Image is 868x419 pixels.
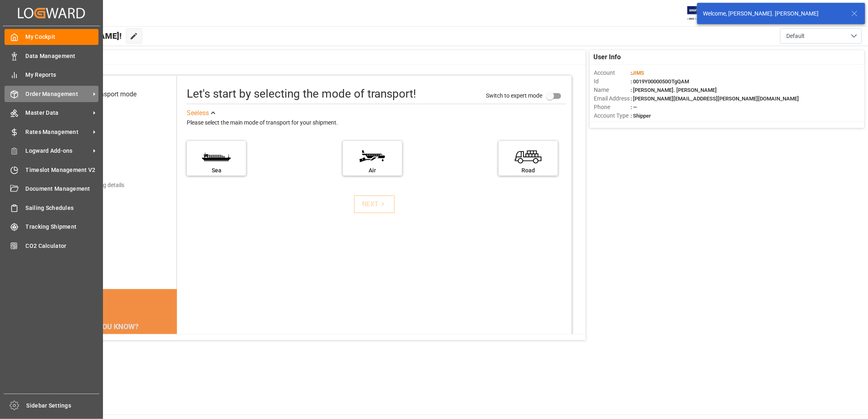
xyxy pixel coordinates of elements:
[503,166,554,175] div: Road
[631,70,644,76] span: :
[73,89,136,99] div: Select transport mode
[26,109,90,117] span: Master Data
[26,128,90,136] span: Rates Management
[594,94,631,103] span: Email Address
[4,200,98,216] a: Sailing Schedules
[26,147,90,155] span: Logward Add-ons
[594,86,631,94] span: Name
[594,52,621,62] span: User Info
[594,111,631,120] span: Account Type
[786,32,805,40] span: Default
[187,85,416,103] div: Let's start by selecting the mode of transport!
[594,69,631,77] span: Account
[594,77,631,86] span: Id
[26,52,99,60] span: Data Management
[703,9,843,18] div: Welcome, [PERSON_NAME]. [PERSON_NAME]
[4,181,98,197] a: Document Management
[26,185,99,193] span: Document Management
[486,92,542,99] span: Switch to expert mode
[687,6,716,20] img: Exertis%20JAM%20-%20Email%20Logo.jpg_1722504956.jpg
[354,195,395,213] button: NEXT
[187,108,209,118] div: See less
[26,90,90,98] span: Order Management
[26,223,99,231] span: Tracking Shipment
[631,113,651,119] span: : Shipper
[26,242,99,250] span: CO2 Calculator
[631,87,717,93] span: : [PERSON_NAME]. [PERSON_NAME]
[46,318,177,335] div: DID YOU KNOW?
[780,28,862,44] button: open menu
[4,238,98,254] a: CO2 Calculator
[191,166,242,175] div: Sea
[26,33,99,41] span: My Cockpit
[362,199,387,209] div: NEXT
[347,166,398,175] div: Air
[4,48,98,64] a: Data Management
[73,181,124,189] div: Add shipping details
[26,166,99,174] span: Timeslot Management V2
[594,103,631,111] span: Phone
[26,204,99,212] span: Sailing Schedules
[4,162,98,178] a: Timeslot Management V2
[26,71,99,79] span: My Reports
[632,70,644,76] span: JIMS
[631,104,637,110] span: : —
[34,28,122,44] span: Hello [PERSON_NAME]!
[631,96,799,102] span: : [PERSON_NAME][EMAIL_ADDRESS][PERSON_NAME][DOMAIN_NAME]
[4,219,98,235] a: Tracking Shipment
[187,118,566,128] div: Please select the main mode of transport for your shipment.
[4,67,98,83] a: My Reports
[27,401,100,410] span: Sidebar Settings
[631,78,689,85] span: : 0019Y0000050OTgQAM
[4,29,98,45] a: My Cockpit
